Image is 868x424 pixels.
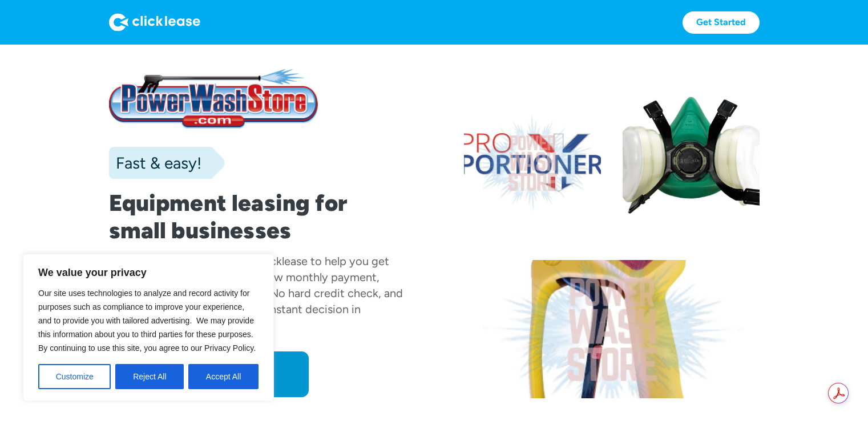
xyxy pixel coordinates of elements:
[109,151,201,174] div: Fast & easy!
[115,364,184,389] button: Reject All
[23,254,274,401] div: We value your privacy
[188,364,259,389] button: Accept All
[38,266,259,279] p: We value your privacy
[683,11,760,34] a: Get Started
[109,13,200,31] img: Logo
[38,289,256,353] span: Our site uses technologies to analyze and record activity for purposes such as compliance to impr...
[109,189,405,244] h1: Equipment leasing for small businesses
[38,364,111,389] button: Customize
